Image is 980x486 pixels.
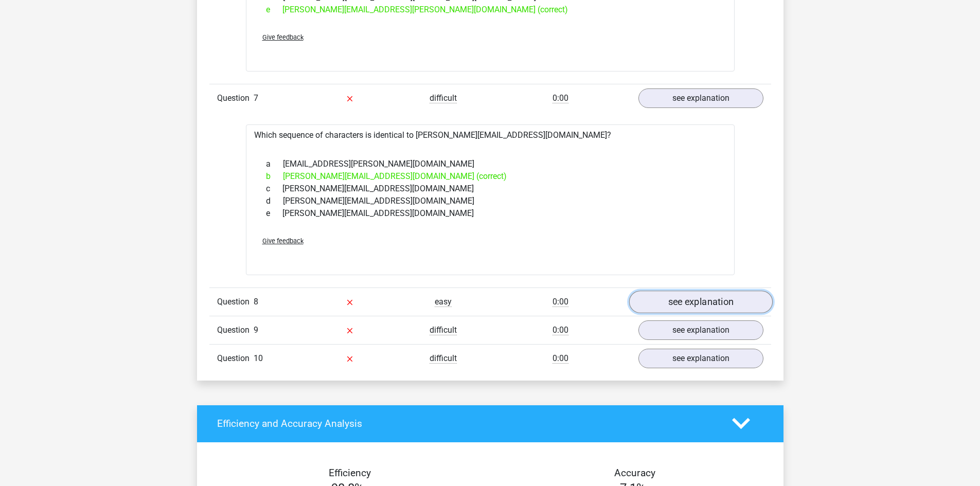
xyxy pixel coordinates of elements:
a: see explanation [638,349,763,368]
span: Give feedback [262,33,304,41]
div: [PERSON_NAME][EMAIL_ADDRESS][DOMAIN_NAME] [258,195,722,207]
div: [PERSON_NAME][EMAIL_ADDRESS][PERSON_NAME][DOMAIN_NAME] (correct) [258,4,722,16]
span: 0:00 [553,353,568,364]
span: 10 [254,353,263,363]
div: [PERSON_NAME][EMAIL_ADDRESS][DOMAIN_NAME] (correct) [258,170,722,183]
span: a [266,158,283,170]
span: 7 [254,93,258,103]
span: 9 [254,325,258,335]
span: 0:00 [553,93,568,103]
h4: Efficiency and Accuracy Analysis [217,418,717,429]
span: 0:00 [553,297,568,307]
a: see explanation [638,88,763,108]
span: c [266,183,282,195]
span: difficult [430,325,457,335]
span: b [266,170,283,183]
span: easy [435,297,452,307]
span: e [266,207,282,220]
h4: Accuracy [502,467,768,479]
span: Question [217,324,254,336]
a: see explanation [638,320,763,340]
span: 8 [254,297,258,307]
div: [PERSON_NAME][EMAIL_ADDRESS][DOMAIN_NAME] [258,207,722,220]
div: Which sequence of characters is identical to [PERSON_NAME][EMAIL_ADDRESS][DOMAIN_NAME]? [246,124,735,275]
span: e [266,4,282,16]
div: [PERSON_NAME][EMAIL_ADDRESS][DOMAIN_NAME] [258,183,722,195]
div: [EMAIL_ADDRESS][PERSON_NAME][DOMAIN_NAME] [258,158,722,170]
span: Give feedback [262,237,304,245]
h4: Efficiency [217,467,483,479]
a: see explanation [629,291,772,313]
span: Question [217,92,254,104]
span: Question [217,296,254,308]
span: d [266,195,283,207]
span: Question [217,352,254,365]
span: 0:00 [553,325,568,335]
span: difficult [430,93,457,103]
span: difficult [430,353,457,364]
